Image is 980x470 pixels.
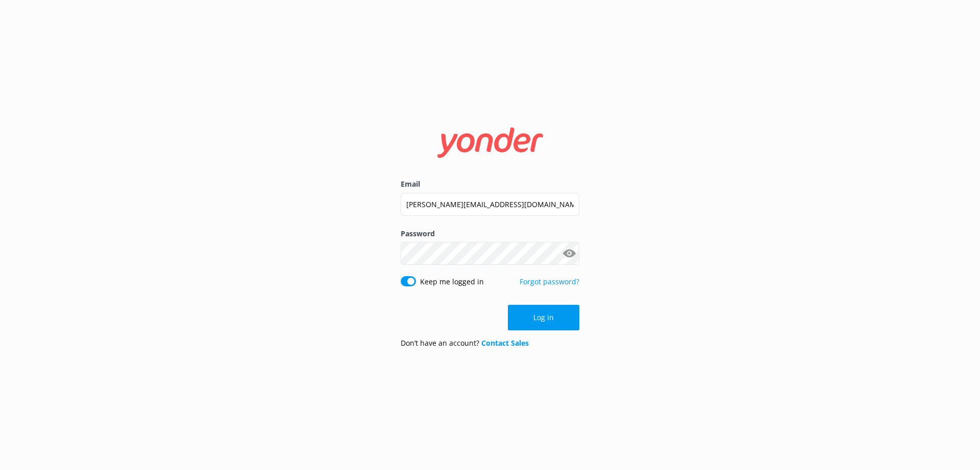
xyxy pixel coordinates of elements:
[401,228,579,239] label: Password
[401,338,529,349] p: Don’t have an account?
[401,193,579,216] input: user@emailaddress.com
[520,277,579,286] a: Forgot password?
[508,305,579,330] button: Log in
[559,243,579,264] button: Show password
[481,338,529,348] a: Contact Sales
[420,276,484,287] label: Keep me logged in
[401,178,579,190] label: Email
